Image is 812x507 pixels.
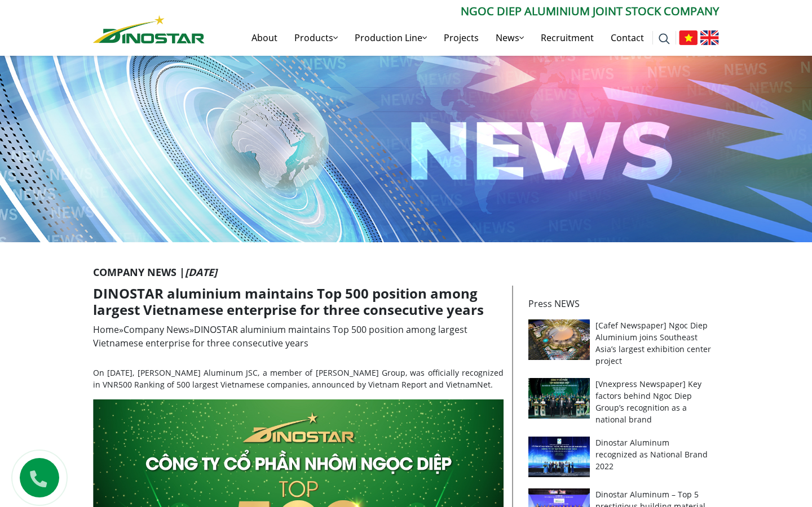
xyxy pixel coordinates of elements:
[185,265,217,279] i: [DATE]
[346,20,435,56] a: Production Line
[595,379,701,425] a: [Vnexpress Newspaper] Key factors behind Ngoc Diep Group’s recognition as a national brand
[602,20,652,56] a: Contact
[528,437,590,477] img: Dinostar Aluminum recognized as National Brand 2022
[595,437,708,472] a: Dinostar Aluminum recognized as National Brand 2022
[595,320,711,366] a: [Cafef Newspaper] Ngoc Diep Aluminium joins Southeast Asia’s largest exhibition center project
[243,20,286,56] a: About
[93,286,504,318] h1: DINOSTAR aluminium maintains Top 500 position among largest Vietnamese enterprise for three conse...
[679,30,698,45] img: Tiếng Việt
[93,15,205,43] img: Nhôm Dinostar
[93,265,719,280] p: Company News |
[659,33,670,45] img: search
[528,319,590,360] img: [Cafef Newspaper] Ngoc Diep Aluminium joins Southeast Asia’s largest exhibition center project
[532,20,602,56] a: Recruitment
[93,323,467,349] span: » »
[93,323,119,336] a: Home
[93,323,467,349] span: DINOSTAR aluminium maintains Top 500 position among largest Vietnamese enterprise for three conse...
[123,323,189,336] a: Company News
[487,20,532,56] a: News
[528,297,712,310] p: Press NEWS
[435,20,487,56] a: Projects
[700,30,719,45] img: English
[205,3,719,20] p: Ngoc Diep Aluminium Joint Stock Company
[286,20,346,56] a: Products
[93,367,504,390] p: On [DATE], [PERSON_NAME] Aluminum JSC, a member of [PERSON_NAME] Group, was officially recognized...
[528,378,590,419] img: [Vnexpress Newspaper] Key factors behind Ngoc Diep Group’s recognition as a national brand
